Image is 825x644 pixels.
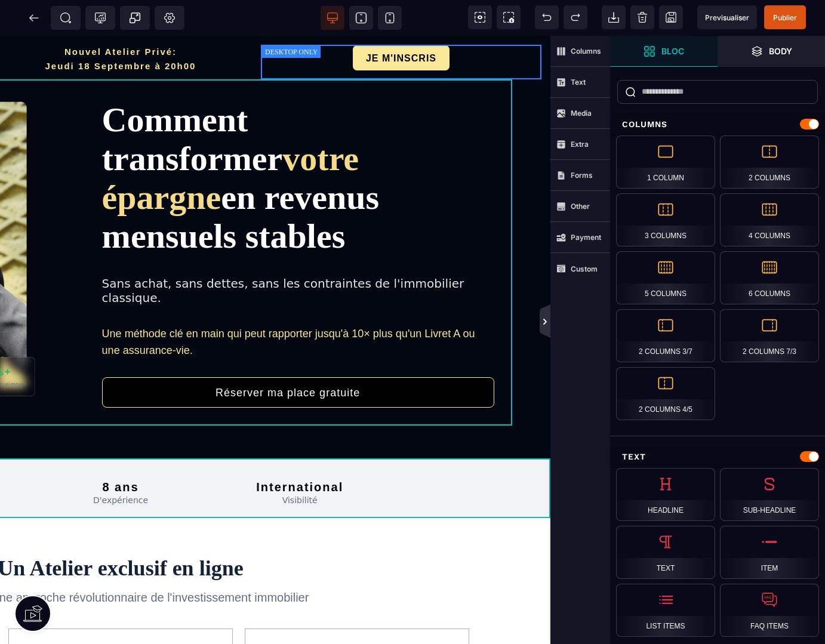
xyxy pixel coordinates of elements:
[616,584,715,637] div: List Items
[571,78,586,87] strong: Text
[219,444,380,458] h2: International
[102,64,248,103] span: Comment
[720,526,819,579] div: Item
[705,13,749,22] span: Previsualiser
[697,5,757,29] span: Preview
[616,193,715,246] div: 3 Columns
[102,241,494,269] div: Sans achat, sans dettes, sans les contraintes de l'immobilier classique.
[720,135,819,189] div: 2 Columns
[164,12,176,24] span: Setting Body
[769,47,792,56] strong: Body
[616,526,715,579] div: Text
[102,341,494,372] button: Réserver ma place gratuite
[616,309,715,362] div: 2 Columns 3/7
[773,13,797,22] span: Publier
[102,103,283,142] span: transformer
[610,446,825,468] div: Text
[720,309,819,362] div: 2 Columns 7/3
[720,193,819,246] div: 4 Columns
[720,251,819,304] div: 6 Columns
[468,5,492,29] span: View components
[282,460,318,469] span: Visibilité
[720,584,819,637] div: FAQ Items
[497,5,521,29] span: Screenshot
[94,12,106,24] span: Tracking
[571,140,589,149] strong: Extra
[616,367,715,420] div: 2 Columns 4/5
[129,12,141,24] span: Popup
[571,233,601,242] strong: Payment
[616,251,715,304] div: 5 Columns
[571,171,593,180] strong: Forms
[60,12,72,24] span: SEO
[571,202,590,211] strong: Other
[102,292,475,321] span: Une méthode clé en main qui peut rapporter jusqu'à 10× plus qu'un Livret A ou une assurance-vie.
[93,460,148,469] span: D'expérience
[616,468,715,521] div: Headline
[352,9,451,35] button: JE M'INSCRIS
[720,468,819,521] div: Sub-Headline
[718,36,825,67] span: Open Layer Manager
[102,142,388,220] span: en revenus mensuels stables
[610,113,825,135] div: Columns
[616,135,715,189] div: 1 Column
[40,444,201,458] h2: 8 ans
[610,36,718,67] span: Open Blocks
[571,47,601,56] strong: Columns
[571,264,598,273] strong: Custom
[571,109,592,118] strong: Media
[661,47,684,56] strong: Bloc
